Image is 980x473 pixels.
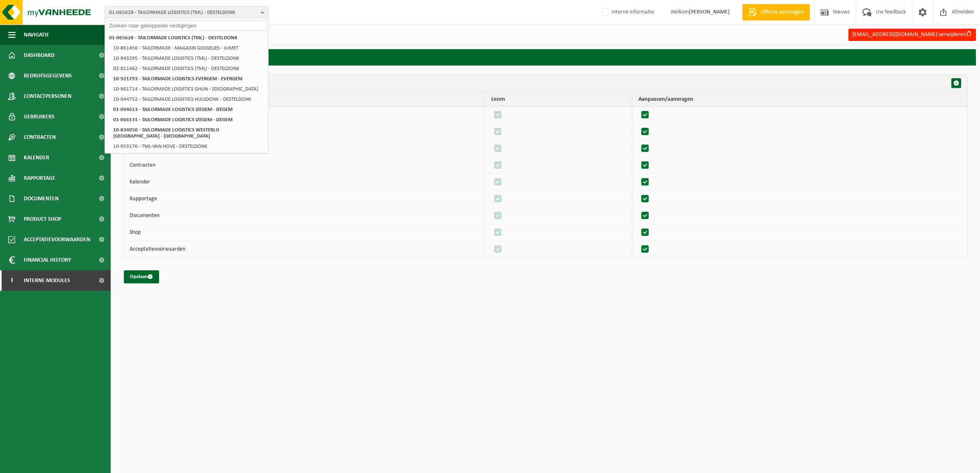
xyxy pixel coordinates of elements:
th: TAILORMADE LOGISTICS IZEGEM | 01-094613 [123,74,967,93]
span: Documenten [24,188,59,209]
span: Bedrijfsgegevens [24,66,72,86]
strong: [PERSON_NAME] [689,9,730,15]
li: 10-861456 - TAILORMADE - MAGASIN GOSSELIES - JUMET [111,43,267,53]
td: Documenten [123,208,485,224]
label: Interne informatie [600,6,654,18]
span: Financial History [24,250,71,270]
strong: 10-921793 - TAILORMADE LOGISTICS EVERGEM - EVERGEM [113,76,242,81]
span: Contracten [24,127,56,147]
span: Contactpersonen [24,86,71,106]
span: Kalender [24,147,49,168]
td: Contactpersonen [123,124,485,140]
strong: 01-066131 - TAILORMADE LOGISTICS IZEGEM - IZEGEM [113,117,232,122]
h2: Rechten - [EMAIL_ADDRESS][DOMAIN_NAME] [115,49,976,65]
span: Offerte aanvragen [759,8,806,16]
input: Zoeken naar gekoppelde vestigingen [107,20,267,31]
li: 10-943295 - TAILORMADE LOGISTICS (TML) - DESTELDONK [111,53,267,63]
span: Acceptatievoorwaarden [24,229,90,250]
li: 10-953176 - TML-VAN HOVE - DESTELDONK [111,141,267,152]
th: Lezen [485,93,632,107]
button: 01-065628 - TAILORMADE LOGISTICS (TML) - DESTELDONK [105,6,269,18]
th: Module [123,93,485,107]
th: Aanpassen/aanvragen [632,93,967,107]
span: Rapportage [24,168,55,188]
span: Product Shop [24,209,61,229]
button: [EMAIL_ADDRESS][DOMAIN_NAME] verwijderen [848,29,976,41]
td: Acceptatievoorwaarden [123,241,485,258]
strong: 10-834050 - TAILORMADE LOGISTICS WESTERLO [GEOGRAPHIC_DATA] - [GEOGRAPHIC_DATA] [113,127,219,139]
span: Navigatie [24,25,49,45]
span: Interne modules [24,270,70,291]
td: Contracten [123,157,485,174]
span: I [8,270,16,291]
li: 10-901714 - TAILORMADE LOGISTICS GHLIN - [GEOGRAPHIC_DATA] [111,84,267,94]
td: Gebruikers [123,140,485,157]
button: Opslaan [124,270,159,283]
td: Rapportage [123,191,485,208]
li: 02-011462 - TAILORMADE LOGISTICS (TML) - DESTELDONK [111,63,267,74]
a: Offerte aanvragen [742,4,810,20]
span: 01-065628 - TAILORMADE LOGISTICS (TML) - DESTELDONK [109,7,258,19]
strong: 01-094613 - TAILORMADE LOGISTICS IZEGEM - IZEGEM [113,107,232,112]
li: 10-944752 - TAILORMADE LOGISTICS HULSDONK - DESTELDONK [111,94,267,104]
td: Kalender [123,174,485,191]
td: Bedrijfsgegevens [123,107,485,124]
span: Dashboard [24,45,55,66]
td: Shop [123,224,485,241]
span: Gebruikers [24,106,55,127]
strong: 01-065628 - TAILORMADE LOGISTICS (TML) - DESTELDONK [109,35,237,41]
